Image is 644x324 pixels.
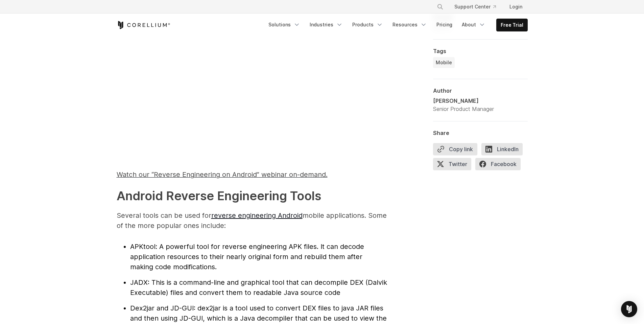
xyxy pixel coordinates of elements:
[117,170,328,179] span: Watch our “Reverse Engineering on Android” webinar on-demand.
[264,19,528,31] div: Navigation Menu
[621,301,637,317] div: Open Intercom Messenger
[264,19,304,31] a: Solutions
[433,48,528,54] div: Tags
[475,158,521,170] span: Facebook
[117,210,387,231] p: Several tools can be used for mobile applications. Some of the more popular ones include:
[433,57,455,68] a: Mobile
[130,304,194,312] span: Dex2jar and JD-GUI
[433,130,528,136] div: Share
[433,158,475,173] a: Twitter
[211,211,303,219] a: reverse engineering Android
[481,143,527,158] a: LinkedIn
[475,158,525,173] a: Facebook
[433,143,477,155] button: Copy link
[433,87,528,94] div: Author
[497,19,527,31] a: Free Trial
[434,1,446,13] button: Search
[130,242,364,271] span: : A powerful tool for reverse engineering APK files. It can decode application resources to their...
[348,19,387,31] a: Products
[481,143,523,155] span: LinkedIn
[458,19,490,31] a: About
[130,278,387,297] span: : This is a command-line and graphical tool that can decompile DEX (Dalvik Executable) files and ...
[436,59,452,66] span: Mobile
[432,19,456,31] a: Pricing
[429,1,528,13] div: Navigation Menu
[130,242,156,251] span: APKtool
[117,188,321,203] strong: Android Reverse Engineering Tools
[130,278,148,286] span: JADX
[306,19,347,31] a: Industries
[433,105,494,113] div: Senior Product Manager
[449,1,501,13] a: Support Center
[388,19,431,31] a: Resources
[117,173,328,178] a: Watch our “Reverse Engineering on Android” webinar on-demand.
[433,158,471,170] span: Twitter
[117,0,387,153] iframe: HubSpot Video
[504,1,528,13] a: Login
[433,97,494,105] div: [PERSON_NAME]
[117,21,170,29] a: Corellium Home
